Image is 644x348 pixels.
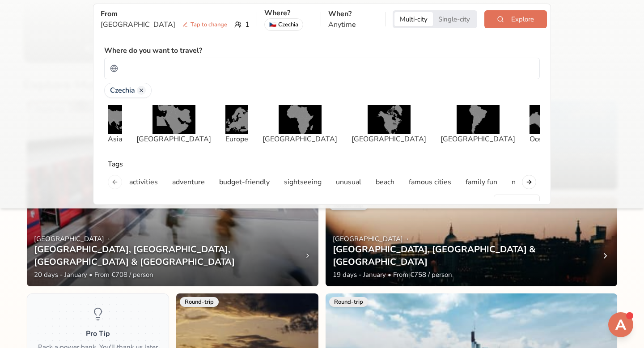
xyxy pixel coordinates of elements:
[129,177,158,187] p: activities
[433,12,475,26] button: Single-city
[441,134,515,144] p: [GEOGRAPHIC_DATA]
[403,173,457,191] button: famous cities
[263,134,337,144] p: [GEOGRAPHIC_DATA]
[333,234,610,243] p: [GEOGRAPHIC_DATA] →
[393,10,477,28] div: Trip style
[506,173,544,191] button: nightlife
[333,243,601,268] h3: [GEOGRAPHIC_DATA], [GEOGRAPHIC_DATA] & [GEOGRAPHIC_DATA]
[167,173,210,191] button: adventure
[225,105,248,134] img: na image
[437,102,519,148] button: na image[GEOGRAPHIC_DATA]
[409,177,451,187] p: famous cities
[86,328,110,339] h3: Pro Tip
[219,177,270,187] p: budget-friendly
[104,102,126,148] button: na imageAsia
[34,234,311,243] p: [GEOGRAPHIC_DATA] →
[122,59,534,77] input: Search for a country
[34,243,304,268] h3: [GEOGRAPHIC_DATA], [GEOGRAPHIC_DATA], [GEOGRAPHIC_DATA] & [GEOGRAPHIC_DATA]
[136,134,211,144] p: [GEOGRAPHIC_DATA]
[494,195,540,212] button: Close
[530,105,555,134] img: na image
[352,134,426,144] p: [GEOGRAPHIC_DATA]
[269,21,276,28] span: flag
[101,19,250,30] div: 1
[133,102,215,148] button: na image[GEOGRAPHIC_DATA]
[328,19,377,30] p: Anytime
[101,19,231,30] p: [GEOGRAPHIC_DATA]
[368,105,411,134] img: na image
[376,177,394,187] p: beach
[333,270,452,279] span: 19 days - January • From €758 / person
[484,10,547,28] button: Explore
[394,12,433,26] button: Multi-city
[284,177,322,187] p: sightseeing
[137,86,146,95] button: Remove Czechia
[457,105,500,134] img: na image
[104,45,202,56] p: Where do you want to travel?
[108,134,122,144] p: Asia
[124,173,163,191] button: activities
[104,159,540,170] div: Tags
[610,314,631,335] img: Support
[214,173,275,191] button: budget-friendly
[530,134,555,144] p: Oceania
[466,177,497,187] p: family fun
[336,177,361,187] p: unusual
[328,8,377,19] p: When?
[264,18,303,31] div: Czechia
[264,8,314,18] p: Where?
[101,8,250,19] p: From
[104,83,152,98] div: Czechia
[225,134,248,144] p: Europe
[279,105,322,134] img: na image
[330,173,367,191] button: unusual
[153,105,195,134] img: na image
[179,20,231,29] span: Tap to change
[172,177,205,187] p: adventure
[279,173,327,191] button: sightseeing
[370,173,400,191] button: beach
[348,102,430,148] button: na image[GEOGRAPHIC_DATA]
[34,270,153,279] span: 20 days - January • From €708 / person
[108,105,122,134] img: na image
[460,173,503,191] button: family fun
[222,102,252,148] button: na imageEurope
[326,197,617,286] a: View of london_gbRound-trip[GEOGRAPHIC_DATA]→[GEOGRAPHIC_DATA], [GEOGRAPHIC_DATA] & [GEOGRAPHIC_D...
[512,177,538,187] p: nightlife
[608,312,633,337] button: Open support chat
[259,102,341,148] button: na image[GEOGRAPHIC_DATA]
[526,102,559,148] button: na imageOceania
